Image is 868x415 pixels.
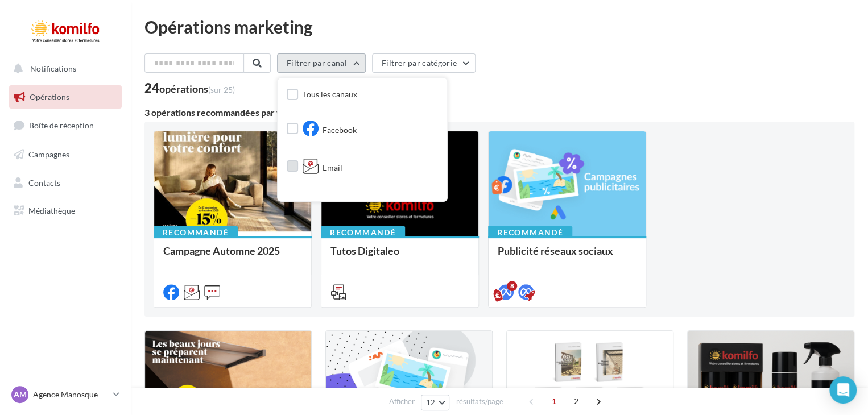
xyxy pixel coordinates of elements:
[9,384,122,405] a: AM Agence Manosque
[7,113,124,138] a: Boîte de réception
[303,89,357,99] span: Tous les canaux
[7,85,124,109] a: Opérations
[7,57,119,81] button: Notifications
[208,85,235,94] span: (sur 25)
[144,108,854,117] div: 3 opérations recommandées par votre enseigne
[154,226,238,239] div: Recommandé
[488,226,572,239] div: Recommandé
[33,389,109,400] p: Agence Manosque
[456,396,503,407] span: résultats/page
[277,53,366,73] button: Filtrer par canal
[372,53,476,73] button: Filtrer par catégorie
[29,121,94,130] span: Boîte de réception
[829,376,857,404] div: Open Intercom Messenger
[30,64,76,73] span: Notifications
[28,177,60,187] span: Contacts
[545,392,563,410] span: 1
[567,392,585,410] span: 2
[421,395,450,410] button: 12
[30,92,69,102] span: Opérations
[498,245,636,268] div: Publicité réseaux sociaux
[323,125,357,136] span: Facebook
[7,171,124,195] a: Contacts
[321,226,405,239] div: Recommandé
[144,82,235,94] div: 24
[14,389,27,400] span: AM
[389,396,415,407] span: Afficher
[144,18,854,35] div: Opérations marketing
[159,84,235,94] div: opérations
[426,398,436,407] span: 12
[507,281,517,291] div: 8
[330,245,469,268] div: Tutos Digitaleo
[7,199,124,223] a: Médiathèque
[7,143,124,167] a: Campagnes
[323,162,342,173] span: Email
[28,150,69,159] span: Campagnes
[163,245,302,268] div: Campagne Automne 2025
[28,206,75,215] span: Médiathèque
